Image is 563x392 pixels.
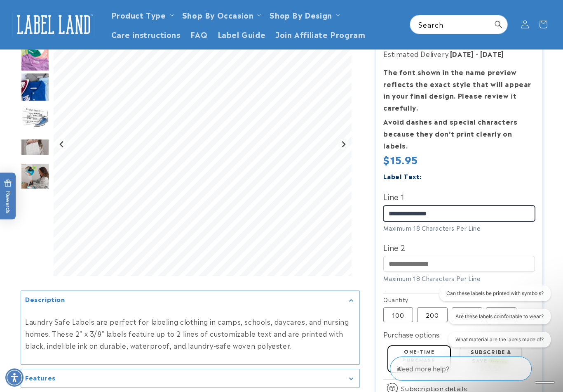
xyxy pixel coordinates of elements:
[383,274,535,283] div: Maximum 18 Characters Per Line
[21,103,49,132] img: Iron-on name labels with an iron
[9,9,98,40] a: Label Land
[25,295,65,303] h2: Description
[21,43,49,71] div: Go to slide 2
[383,67,531,112] strong: The font shown in the name preview reflects the exact style that will appear in your final design...
[111,9,166,20] a: Product Type
[383,48,535,60] p: Estimated Delivery:
[383,329,439,339] label: Purchase options
[12,12,95,37] img: Label Land
[21,163,49,192] div: Go to slide 6
[383,171,422,181] label: Label Text:
[383,190,535,203] label: Line 1
[5,368,23,387] div: Accessibility Menu
[21,73,49,102] div: Go to slide 3
[111,29,181,39] span: Care instructions
[21,163,49,192] img: Iron-On Labels - Label Land
[21,73,49,102] img: Iron on name labels ironed to shirt collar
[106,24,185,44] a: Care instructions
[21,291,359,309] summary: Description
[21,43,49,71] img: Iron on name tags ironed to a t-shirt
[7,326,104,351] iframe: Sign Up via Text for Offers
[417,307,448,322] label: 200
[56,139,68,150] button: Go to last slide
[338,139,349,150] button: Next slide
[489,15,507,33] button: Search
[383,307,413,322] label: 100
[177,5,265,24] summary: Shop By Occasion
[383,152,418,167] span: $15.95
[4,179,12,214] span: Rewards
[21,139,49,156] img: null
[106,5,177,24] summary: Product Type
[21,133,49,162] div: Go to slide 5
[265,5,343,24] summary: Shop By Design
[21,369,359,388] summary: Features
[275,29,365,39] span: Join Affiliate Program
[390,353,555,384] iframe: Gorgias Floating Chat
[270,24,370,44] a: Join Affiliate Program
[21,103,49,132] div: Go to slide 4
[383,224,535,232] div: Maximum 18 Characters Per Line
[218,29,266,39] span: Label Guide
[383,295,409,304] legend: Quantity
[185,24,213,44] a: FAQ
[428,286,555,355] iframe: Gorgias live chat conversation starters
[25,316,355,352] p: Laundry Safe Labels are perfect for labeling clothing in camps, schools, daycares, and nursing ho...
[270,9,332,20] a: Shop By Design
[476,49,479,59] strong: -
[383,116,517,150] strong: Avoid dashes and special characters because they don’t print clearly on labels.
[190,29,208,39] span: FAQ
[383,241,535,254] label: Line 2
[480,49,504,59] strong: [DATE]
[402,347,435,364] label: One-time purchase
[182,10,254,19] span: Shop By Occasion
[450,49,474,59] strong: [DATE]
[213,24,271,44] a: Label Guide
